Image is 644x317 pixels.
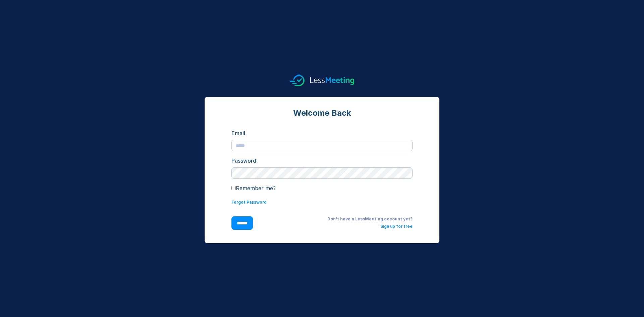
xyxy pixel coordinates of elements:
[380,224,413,229] a: Sign up for free
[231,129,413,137] div: Email
[231,157,413,165] div: Password
[231,200,267,205] a: Forgot Password
[231,186,236,190] input: Remember me?
[231,185,276,192] label: Remember me?
[264,216,413,222] div: Don't have a LessMeeting account yet?
[231,108,413,118] div: Welcome Back
[289,74,355,86] img: logo.svg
